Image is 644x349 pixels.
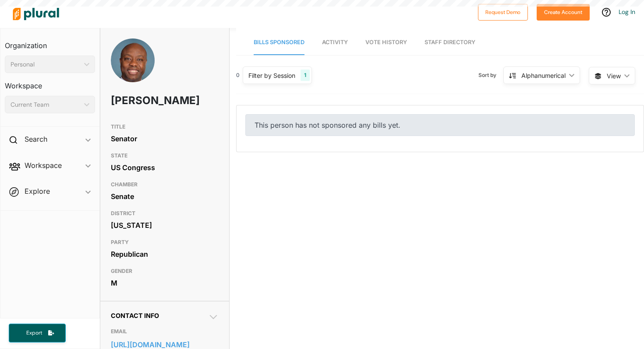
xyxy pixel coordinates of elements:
[537,7,590,16] a: Create Account
[254,39,304,45] span: Bills Sponsored
[20,329,48,337] span: Export
[619,8,635,16] a: Log In
[111,190,218,203] div: Senate
[111,248,218,261] div: Republican
[11,60,81,69] div: Personal
[111,312,159,319] span: Contact Info
[537,4,590,21] button: Create Account
[5,33,95,52] h3: Organization
[111,276,218,290] div: M
[478,71,503,79] span: Sort by
[111,38,155,92] img: Headshot of Tim Scott
[111,132,218,145] div: Senator
[111,326,218,337] h3: EMAIL
[5,73,95,92] h3: Workspace
[248,71,295,80] div: Filter by Session
[111,87,175,114] h1: [PERSON_NAME]
[365,39,407,45] span: Vote History
[365,30,407,55] a: Vote History
[478,4,528,21] button: Request Demo
[111,266,218,276] h3: GENDER
[322,30,348,55] a: Activity
[111,219,218,232] div: [US_STATE]
[111,150,218,161] h3: STATE
[236,71,240,79] div: 0
[25,134,47,144] h2: Search
[521,71,566,80] div: Alphanumerical
[111,237,218,248] h3: PARTY
[9,324,66,342] button: Export
[301,70,310,81] div: 1
[111,208,218,219] h3: DISTRICT
[245,114,635,136] div: This person has not sponsored any bills yet.
[111,179,218,190] h3: CHAMBER
[254,30,304,55] a: Bills Sponsored
[425,30,475,55] a: Staff Directory
[11,100,81,109] div: Current Team
[607,71,621,80] span: View
[322,39,348,45] span: Activity
[111,161,218,174] div: US Congress
[111,122,218,132] h3: TITLE
[478,7,528,16] a: Request Demo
